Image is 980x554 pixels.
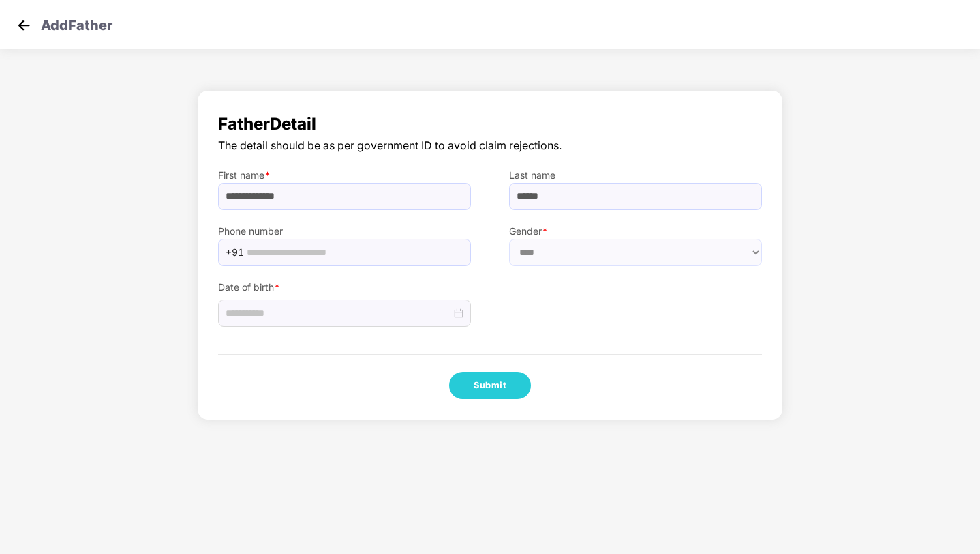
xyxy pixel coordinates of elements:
button: Submit [449,372,531,399]
label: Phone number [218,224,471,239]
label: Gender [509,224,762,239]
label: First name [218,168,471,183]
span: The detail should be as per government ID to avoid claim rejections. [218,137,762,154]
label: Date of birth [218,280,471,295]
img: svg+xml;base64,PHN2ZyB4bWxucz0iaHR0cDovL3d3dy53My5vcmcvMjAwMC9zdmciIHdpZHRoPSIzMCIgaGVpZ2h0PSIzMC... [14,15,34,35]
label: Last name [509,168,762,183]
p: Add Father [41,15,112,31]
span: Father Detail [218,111,762,137]
span: +91 [226,242,244,263]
